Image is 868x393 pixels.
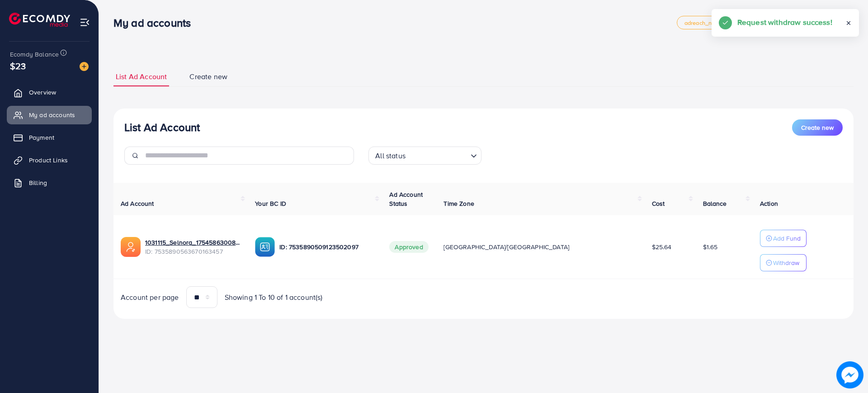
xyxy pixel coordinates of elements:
span: Your BC ID [255,199,286,208]
button: Create new [792,119,843,136]
img: image [836,361,863,388]
h3: List Ad Account [124,121,200,134]
img: menu [80,17,90,28]
span: My ad accounts [29,110,75,119]
span: Cost [652,199,665,208]
a: Product Links [7,151,92,169]
span: $25.64 [652,242,672,251]
span: $23 [10,59,26,72]
h3: My ad accounts [113,16,198,29]
input: Search for option [408,147,467,162]
span: Action [760,199,778,208]
a: Overview [7,83,92,101]
img: logo [9,13,70,27]
img: image [80,62,89,71]
a: 1031115_Selnora_1754586300835 [145,238,241,247]
span: Create new [801,123,834,132]
span: [GEOGRAPHIC_DATA]/[GEOGRAPHIC_DATA] [443,242,569,251]
span: adreach_new_package [684,20,745,26]
a: Billing [7,174,92,192]
span: Payment [29,133,54,142]
span: Ecomdy Balance [10,50,59,59]
div: <span class='underline'>1031115_Selnora_1754586300835</span></br>7535890563670163457 [145,238,241,256]
span: Ad Account Status [389,190,423,208]
span: Ad Account [121,199,154,208]
span: Showing 1 To 10 of 1 account(s) [225,292,323,303]
span: Create new [189,71,227,82]
span: All status [373,149,407,162]
span: Balance [703,199,727,208]
span: Account per page [121,292,179,303]
img: ic-ads-acc.e4c84228.svg [121,237,141,257]
span: Time Zone [443,199,474,208]
button: Withdraw [760,254,807,271]
p: Withdraw [773,257,799,268]
a: adreach_new_package [677,16,753,29]
div: Search for option [368,147,481,165]
span: List Ad Account [116,71,167,82]
span: Overview [29,88,56,97]
span: $1.65 [703,242,718,251]
span: Approved [389,241,428,253]
span: Billing [29,178,47,187]
span: Product Links [29,156,68,165]
a: Payment [7,128,92,147]
h5: Request withdraw success! [737,16,832,28]
button: Add Fund [760,230,807,247]
p: ID: 7535890509123502097 [279,241,375,252]
p: Add Fund [773,233,801,244]
img: ic-ba-acc.ded83a64.svg [255,237,275,257]
a: My ad accounts [7,106,92,124]
span: ID: 7535890563670163457 [145,247,241,256]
